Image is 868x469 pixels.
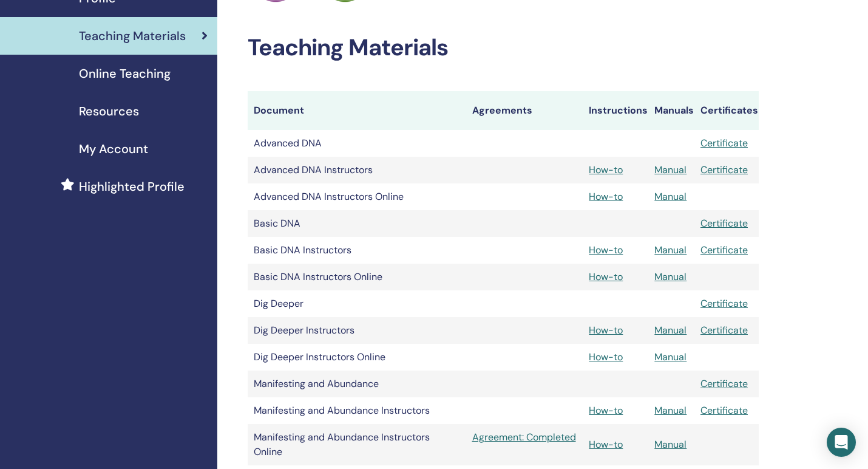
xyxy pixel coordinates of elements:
td: Manifesting and Abundance Instructors [248,397,466,424]
span: Resources [79,102,139,120]
h2: Teaching Materials [248,34,759,62]
div: Open Intercom Messenger [827,428,856,457]
a: How-to [589,163,623,176]
a: Manual [654,351,687,363]
a: Certificate [700,324,748,337]
td: Manifesting and Abundance [248,371,466,397]
th: Document [248,91,466,130]
span: Teaching Materials [79,27,186,45]
a: Certificate [700,244,748,256]
a: Manual [654,324,687,337]
a: Manual [654,270,687,283]
th: Certificates [694,91,759,130]
a: How-to [589,244,623,256]
td: Advanced DNA Instructors Online [248,183,466,210]
a: Manual [654,244,687,256]
a: How-to [589,351,623,363]
a: Manual [654,404,687,417]
td: Dig Deeper Instructors [248,317,466,344]
th: Agreements [466,91,583,130]
a: How-to [589,438,623,451]
th: Instructions [583,91,648,130]
span: Highlighted Profile [79,177,185,196]
th: Manuals [648,91,694,130]
td: Dig Deeper Instructors Online [248,344,466,371]
td: Basic DNA Instructors [248,237,466,264]
a: How-to [589,270,623,283]
a: Manual [654,190,687,203]
a: Certificate [700,377,748,390]
a: Agreement: Completed [472,430,577,445]
a: Certificate [700,404,748,417]
a: Certificate [700,297,748,310]
a: Manual [654,438,687,451]
td: Dig Deeper [248,290,466,317]
a: How-to [589,404,623,417]
a: Certificate [700,163,748,176]
td: Basic DNA Instructors Online [248,264,466,290]
span: My Account [79,140,148,158]
td: Advanced DNA Instructors [248,157,466,183]
a: How-to [589,324,623,337]
a: Certificate [700,217,748,230]
td: Basic DNA [248,210,466,237]
td: Advanced DNA [248,130,466,157]
td: Manifesting and Abundance Instructors Online [248,424,466,465]
span: Online Teaching [79,64,171,83]
a: How-to [589,190,623,203]
a: Certificate [700,137,748,149]
a: Manual [654,163,687,176]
